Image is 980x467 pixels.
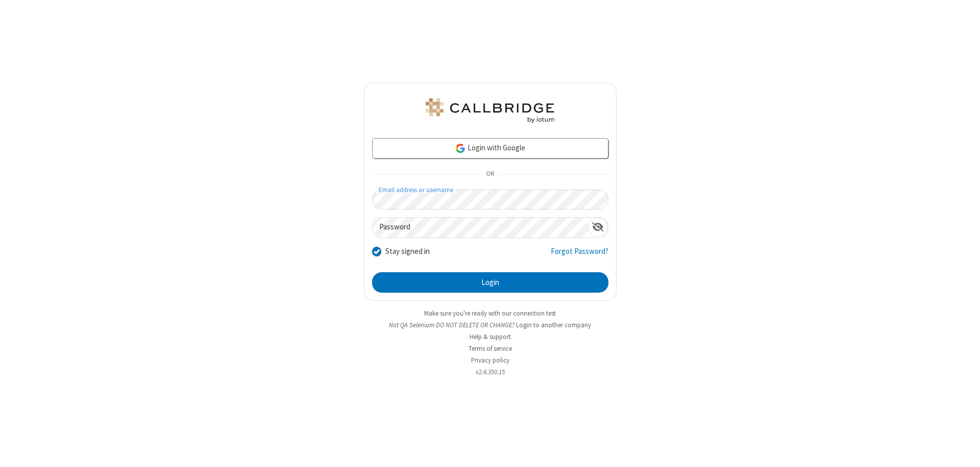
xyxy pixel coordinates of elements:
input: Password [373,218,588,238]
a: Login with Google [372,138,608,159]
label: Stay signed in [385,246,430,257]
img: QA Selenium DO NOT DELETE OR CHANGE [424,98,556,123]
img: google-icon.png [455,143,466,154]
a: Help & support [470,332,511,341]
span: OR [482,167,498,181]
a: Terms of service [469,344,512,353]
button: Login [372,272,608,293]
a: Forgot Password? [551,246,608,265]
li: v2.6.350.15 [364,367,617,377]
input: Email address or username [372,190,608,210]
a: Privacy policy [471,356,509,365]
button: Login to another company [516,320,591,330]
a: Make sure you're ready with our connection test [424,309,556,318]
div: Show password [588,218,608,237]
li: Not QA Selenium DO NOT DELETE OR CHANGE? [364,320,617,330]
